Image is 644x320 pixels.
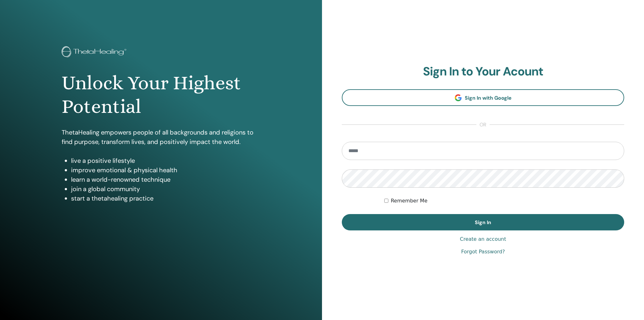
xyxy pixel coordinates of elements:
[62,128,261,146] p: ThetaHealing empowers people of all backgrounds and religions to find purpose, transform lives, a...
[465,95,512,101] span: Sign In with Google
[342,64,624,79] h2: Sign In to Your Acount
[475,219,491,226] span: Sign In
[342,89,624,106] a: Sign In with Google
[71,156,261,165] li: live a positive lifestyle
[71,175,261,184] li: learn a world-renowned technique
[460,235,506,243] a: Create an account
[476,121,490,129] span: or
[461,248,505,256] a: Forgot Password?
[71,194,261,203] li: start a thetahealing practice
[71,184,261,194] li: join a global community
[384,197,624,205] div: Keep me authenticated indefinitely or until I manually logout
[391,197,428,205] label: Remember Me
[62,71,261,118] h1: Unlock Your Highest Potential
[71,165,261,175] li: improve emotional & physical health
[342,214,624,230] button: Sign In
